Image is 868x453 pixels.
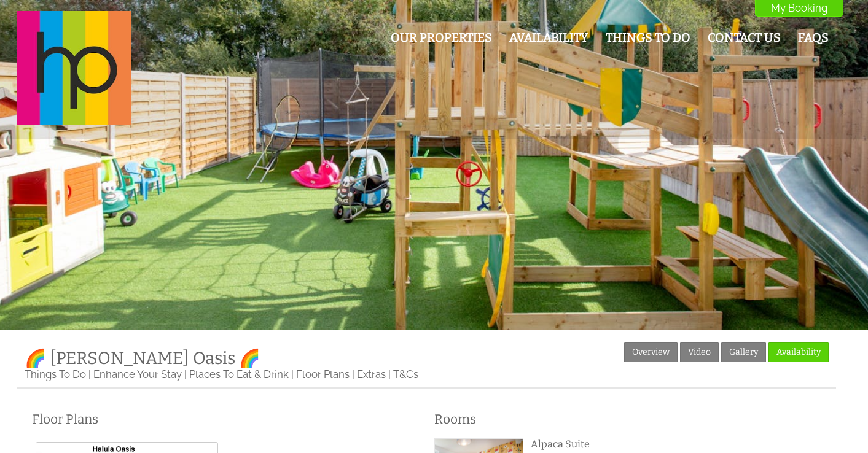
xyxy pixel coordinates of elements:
a: Overview [624,342,678,362]
a: FAQs [798,31,829,45]
a: Extras [357,368,386,381]
a: Places To Eat & Drink [189,368,289,381]
a: Enhance Your Stay [93,368,182,381]
h2: Rooms [434,411,822,427]
a: T&Cs [393,368,418,381]
h2: Floor Plans [32,411,420,427]
h3: Alpaca Suite [531,438,821,450]
a: 🌈 [PERSON_NAME] Oasis 🌈 [25,348,260,368]
a: Things To Do [606,31,690,45]
a: Availability [509,31,588,45]
a: Video [680,342,719,362]
a: Floor Plans [296,368,350,381]
a: Contact Us [708,31,781,45]
a: Our Properties [391,31,492,45]
a: Gallery [721,342,766,362]
img: Halula Properties [17,11,131,125]
a: Availability [768,342,829,362]
a: Things To Do [25,368,86,381]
